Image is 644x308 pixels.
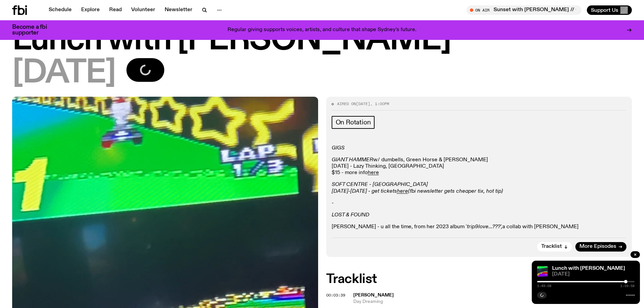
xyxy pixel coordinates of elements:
em: GIANT HAMMER [332,157,373,163]
p: Regular giving supports voices, artists, and culture that shape Sydney’s future. [228,27,416,33]
a: Explore [77,5,104,15]
em: SOFT CENTRE - [GEOGRAPHIC_DATA] [332,182,428,187]
span: , 1:00pm [370,101,389,106]
a: Volunteer [127,5,159,15]
a: Newsletter [161,5,196,15]
h2: Tracklist [326,273,632,285]
a: Read [105,5,126,15]
a: Schedule [45,5,76,15]
h3: Become a fbi supporter [12,24,55,36]
span: 00:03:39 [326,292,345,298]
span: 1:59:58 [620,284,635,288]
span: [PERSON_NAME] [353,293,394,298]
em: (fbi newsletter gets cheaper tix, hot tip) [408,189,503,194]
span: [DATE] [12,58,116,89]
span: [DATE] [356,101,370,106]
a: here [397,189,408,194]
span: More Episodes [579,244,616,249]
span: Aired on [337,101,356,106]
em: LOST & FOUND [332,212,369,218]
em: GIGS [332,145,344,151]
span: Support Us [591,7,618,13]
span: 1:49:08 [537,284,551,288]
button: Support Us [587,5,632,15]
button: 00:03:39 [326,293,345,297]
p: [PERSON_NAME] - u all the time, from her 2023 album ' a collab with [PERSON_NAME] [332,224,627,230]
button: On AirSunset with [PERSON_NAME] // Guest Mix: [PERSON_NAME] [467,5,581,15]
a: here [368,170,379,175]
span: Day Dreaming [353,299,573,305]
span: Tracklist [541,244,562,249]
p: w/ dumbells, Green Horse & [PERSON_NAME] [DATE] - Lazy Thinking, [GEOGRAPHIC_DATA] $15 - more info [332,157,627,176]
h1: Lunch with [PERSON_NAME] [12,25,632,55]
p: - [332,200,627,207]
em: trip9love...???', [467,224,502,230]
span: On Rotation [336,119,371,126]
em: [DATE]-[DATE] - get tickets [332,189,397,194]
a: Lunch with [PERSON_NAME] [552,266,625,271]
a: On Rotation [332,116,375,129]
a: More Episodes [575,242,626,252]
span: [DATE] [552,272,635,277]
button: Tracklist [537,242,572,252]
